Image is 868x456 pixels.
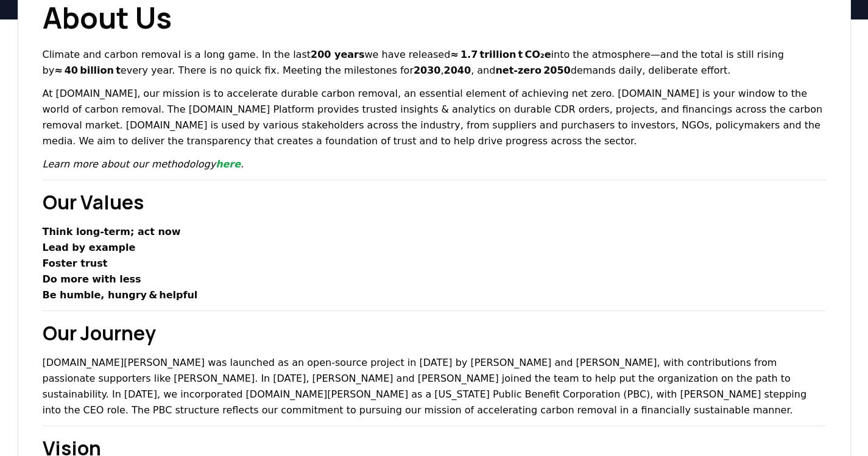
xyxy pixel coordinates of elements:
em: Learn more about our methodology . [43,158,244,170]
h2: Our Journey [43,318,826,348]
p: At [DOMAIN_NAME], our mission is to accelerate durable carbon removal, an essential element of ac... [43,86,826,149]
strong: Lead by example [43,242,136,253]
strong: ≈ 40 billion t [54,65,121,76]
strong: Be humble, hungry & helpful [43,289,198,301]
p: [DOMAIN_NAME][PERSON_NAME] was launched as an open-source project in [DATE] by [PERSON_NAME] and ... [43,355,826,418]
strong: Think long‑term; act now [43,226,181,237]
p: Climate and carbon removal is a long game. In the last we have released into the atmosphere—and t... [43,47,826,79]
strong: 2030 [414,65,441,76]
strong: 200 years [311,49,364,60]
strong: ≈ 1.7 trillion t CO₂e [450,49,551,60]
strong: 2040 [444,65,471,76]
a: here [216,158,241,170]
strong: Foster trust [43,258,108,269]
strong: net‑zero 2050 [495,65,570,76]
h2: Our Values [43,188,826,217]
strong: Do more with less [43,273,141,285]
